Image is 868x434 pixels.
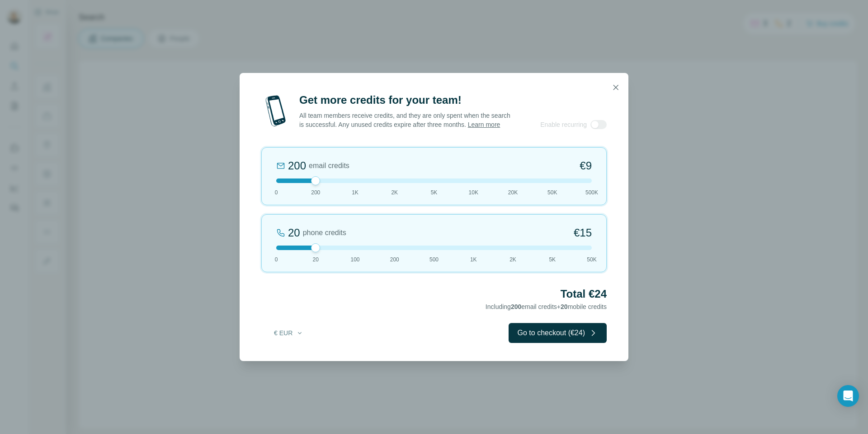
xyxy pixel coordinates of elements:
div: 20 [288,226,300,240]
span: 20 [561,303,568,310]
a: Learn more [468,121,500,128]
button: Go to checkout (€24) [509,323,607,343]
span: 2K [391,188,398,197]
span: 100 [350,256,359,264]
img: mobile-phone [261,93,290,129]
span: 50K [547,188,557,197]
span: 200 [311,188,320,197]
span: 20K [508,188,518,197]
span: phone credits [303,227,346,238]
span: 50K [587,256,596,264]
span: Including email credits + mobile credits [486,303,607,310]
span: 2K [509,256,516,264]
span: 200 [390,256,399,264]
span: 20 [313,256,319,264]
div: Open Intercom Messenger [837,385,859,407]
span: 500 [429,256,439,264]
span: 0 [275,256,278,264]
span: 0 [275,188,278,197]
span: 1K [352,188,359,197]
span: €9 [580,159,592,173]
p: All team members receive credits, and they are only spent when the search is successful. Any unus... [299,111,511,129]
span: 10K [469,188,478,197]
span: 200 [511,303,521,310]
span: 5K [549,256,556,264]
span: 500K [585,188,598,197]
button: € EUR [268,325,310,341]
span: Enable recurring [540,120,587,129]
span: 5K [431,188,438,197]
h2: Total €24 [261,287,607,301]
span: €15 [574,226,592,240]
span: 1K [470,256,477,264]
span: email credits [309,160,349,171]
div: 200 [288,159,306,173]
